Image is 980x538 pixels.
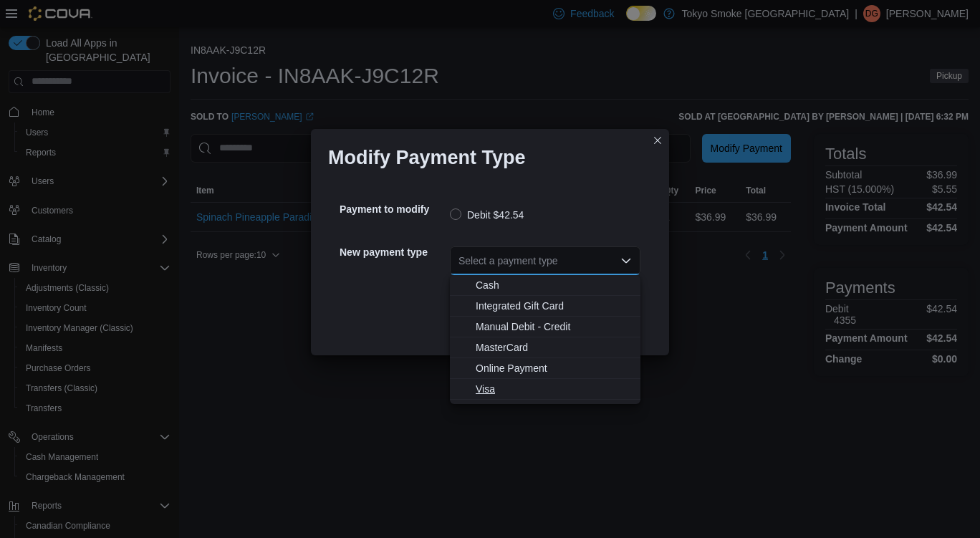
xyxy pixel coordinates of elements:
[476,299,632,313] span: Integrated Gift Card
[450,317,640,337] button: Manual Debit - Credit
[476,320,632,334] span: Manual Debit - Credit
[450,296,640,317] button: Integrated Gift Card
[450,379,640,400] button: Visa
[340,195,447,224] h5: Payment to modify
[476,382,632,396] span: Visa
[458,252,460,269] input: Accessible screen reader label
[450,206,524,224] label: Debit $42.54
[340,238,447,266] h5: New payment type
[476,340,632,355] span: MasterCard
[649,132,666,149] button: Closes this modal window
[328,146,526,169] h1: Modify Payment Type
[450,275,640,400] div: Choose from the following options
[450,275,640,296] button: Cash
[476,278,632,292] span: Cash
[450,358,640,379] button: Online Payment
[450,337,640,358] button: MasterCard
[620,255,632,266] button: Close list of options
[476,361,632,375] span: Online Payment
